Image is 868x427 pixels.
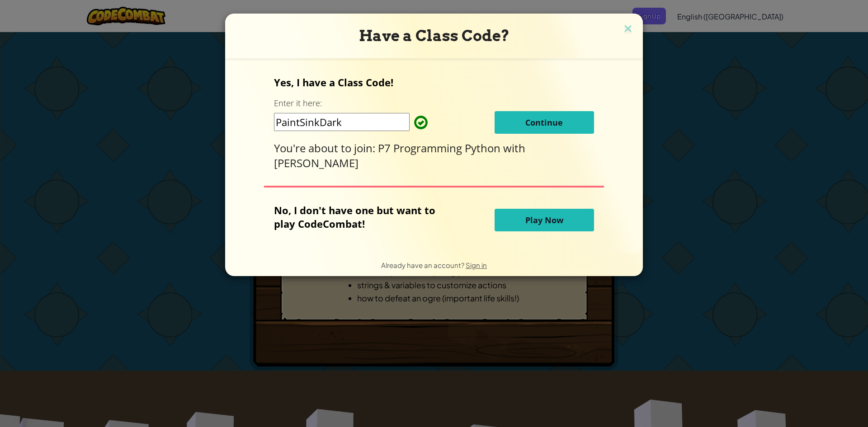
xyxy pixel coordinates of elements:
[495,209,594,231] button: Play Now
[359,27,509,45] span: Have a Class Code?
[378,141,503,155] span: P7 Programming Python
[274,75,594,89] p: Yes, I have a Class Code!
[274,203,449,230] p: No, I don't have one but want to play CodeCombat!
[525,215,563,225] span: Play Now
[525,117,563,128] span: Continue
[503,141,525,155] span: with
[274,98,322,109] label: Enter it here:
[381,261,466,269] span: Already have an account?
[495,111,594,134] button: Continue
[274,141,378,155] span: You're about to join:
[622,23,634,36] img: close icon
[466,261,487,269] a: Sign in
[274,155,359,170] span: [PERSON_NAME]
